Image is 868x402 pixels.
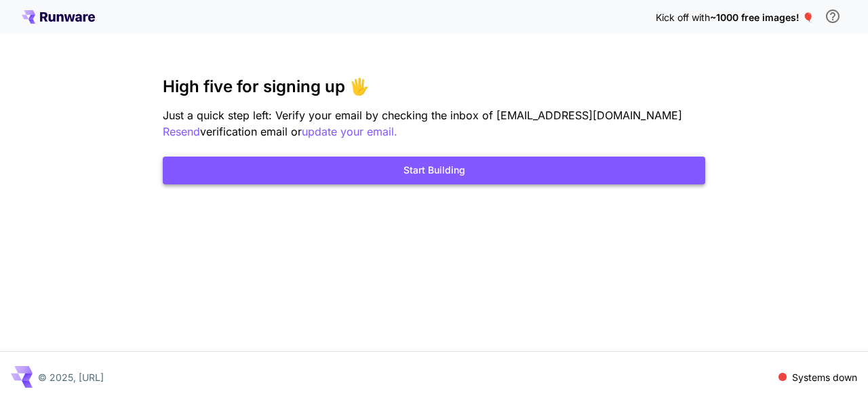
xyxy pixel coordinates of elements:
span: verification email or [200,125,302,138]
p: Systems down [792,370,857,384]
span: ~1000 free images! 🎈 [710,12,814,23]
span: Just a quick step left: Verify your email by checking the inbox of [EMAIL_ADDRESS][DOMAIN_NAME] [163,108,682,122]
span: Kick off with [656,12,710,23]
p: © 2025, [URL] [38,370,104,384]
button: update your email. [302,123,397,140]
button: Start Building [163,157,705,184]
button: Resend [163,123,200,140]
h3: High five for signing up 🖐️ [163,77,705,96]
button: In order to qualify for free credit, you need to sign up with a business email address and click ... [819,3,846,30]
